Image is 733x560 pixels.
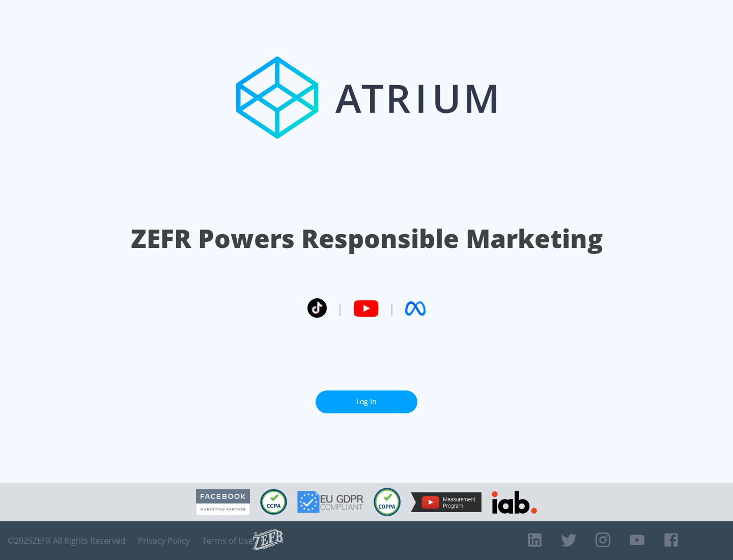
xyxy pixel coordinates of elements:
img: COPPA Compliant [374,488,401,516]
a: Terms of Use [202,536,253,546]
img: GDPR Compliant [297,491,363,513]
img: YouTube Measurement Program [411,492,482,512]
span: | [389,301,395,316]
span: | [337,301,343,316]
span: © 2025 ZEFR All Rights Reserved [8,536,126,546]
a: Privacy Policy [138,536,190,546]
img: Facebook Marketing Partner [196,489,250,515]
img: IAB [492,491,537,514]
a: Log In [316,390,417,413]
img: CCPA Compliant [260,489,287,515]
h1: ZEFR Powers Responsible Marketing [131,221,603,256]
